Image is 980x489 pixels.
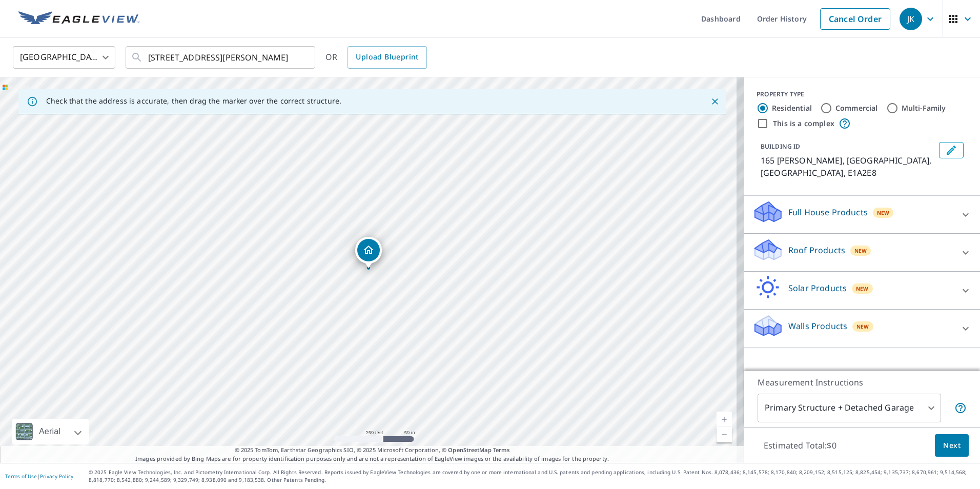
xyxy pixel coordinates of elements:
[854,247,867,255] span: New
[348,46,426,69] a: Upload Blueprint
[856,284,869,293] span: New
[856,322,869,331] span: New
[935,434,969,457] button: Next
[752,314,972,343] div: Walls ProductsNew
[717,427,732,442] a: Current Level 17, Zoom Out
[493,446,510,454] a: Terms
[788,244,845,256] p: Roof Products
[5,473,73,479] p: |
[717,412,732,427] a: Current Level 17, Zoom In
[752,276,972,305] div: Solar ProductsNew
[18,11,139,27] img: EV Logo
[835,103,878,113] label: Commercial
[758,394,941,422] div: Primary Structure + Detached Garage
[355,237,382,269] div: Dropped pin, building 1, Residential property, 165 LORETTE DIEPPE NB E1A2E8
[877,209,890,217] span: New
[758,376,967,389] p: Measurement Instructions
[902,103,946,113] label: Multi-Family
[939,142,964,158] button: Edit building 1
[12,419,89,444] div: Aerial
[448,446,491,454] a: OpenStreetMap
[325,46,427,69] div: OR
[13,43,115,72] div: [GEOGRAPHIC_DATA]
[788,206,868,218] p: Full House Products
[756,434,845,457] p: Estimated Total: $0
[752,238,972,267] div: Roof ProductsNew
[773,118,834,129] label: This is a complex
[235,446,510,455] span: © 2025 TomTom, Earthstar Geographics SIO, © 2025 Microsoft Corporation, ©
[5,473,37,480] a: Terms of Use
[757,90,968,99] div: PROPERTY TYPE
[148,43,294,72] input: Search by address or latitude-longitude
[943,439,961,452] span: Next
[761,154,935,179] p: 165 [PERSON_NAME], [GEOGRAPHIC_DATA], [GEOGRAPHIC_DATA], E1A2E8
[772,103,812,113] label: Residential
[788,282,847,294] p: Solar Products
[40,473,73,480] a: Privacy Policy
[761,142,800,151] p: BUILDING ID
[954,402,967,414] span: Your report will include the primary structure and a detached garage if one exists.
[356,51,418,64] span: Upload Blueprint
[89,468,975,484] p: © 2025 Eagle View Technologies, Inc. and Pictometry International Corp. All Rights Reserved. Repo...
[788,320,847,332] p: Walls Products
[36,419,64,444] div: Aerial
[820,8,890,30] a: Cancel Order
[752,200,972,229] div: Full House ProductsNew
[46,96,341,106] p: Check that the address is accurate, then drag the marker over the correct structure.
[708,95,722,108] button: Close
[900,8,922,30] div: JK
